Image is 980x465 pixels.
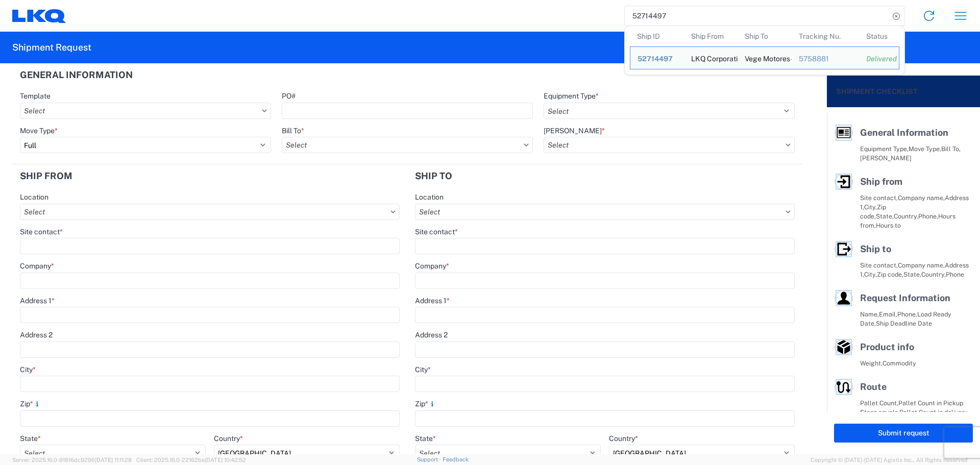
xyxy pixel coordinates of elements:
input: Select [20,103,271,119]
span: Name, [860,310,879,318]
h2: Ship from [20,171,72,181]
div: 5758881 [799,54,852,63]
span: Bill To, [941,145,961,153]
div: Delivered [866,54,892,63]
button: Submit request [834,424,973,443]
span: Server: 2025.16.0-91816dc9296 [12,457,132,463]
label: Site contact [20,227,63,236]
span: Pallet Count in Pickup Stops equals Pallet Count in delivery stops, [860,399,968,425]
label: Company [415,261,449,271]
label: City [415,365,431,374]
input: Shipment, tracking or reference number [625,6,889,26]
span: Request Information [860,292,950,303]
span: Pallet Count, [860,399,898,407]
span: Zip code, [877,271,903,278]
th: Ship From [684,26,738,46]
th: Tracking Nu. [792,26,859,46]
label: State [415,434,436,443]
h2: Shipment Checklist [836,85,918,97]
h2: General Information [20,70,133,80]
input: Select [20,204,400,220]
span: Email, [879,310,897,318]
label: Bill To [282,126,304,135]
th: Ship To [738,26,792,46]
span: Route [860,381,887,392]
label: Address 2 [415,330,448,339]
label: Country [214,434,243,443]
label: Address 1 [20,296,55,305]
label: Location [20,192,48,202]
span: State, [903,271,921,278]
span: Move Type, [909,145,941,153]
span: Weight, [860,359,883,367]
span: General Information [860,127,948,138]
span: Equipment Type, [860,145,909,153]
span: Product info [860,341,914,352]
label: Template [20,91,51,101]
a: Support [417,456,443,462]
span: 52714497 [638,55,673,63]
span: Phone, [897,310,917,318]
th: Status [859,26,899,46]
span: [DATE] 11:11:28 [95,457,132,463]
div: LKQ Corporation [691,47,731,69]
span: Country, [894,212,918,220]
span: [PERSON_NAME] [860,154,912,162]
h2: Ship to [415,171,452,181]
label: [PERSON_NAME] [544,126,605,135]
label: Equipment Type [544,91,599,101]
span: Client: 2025.16.0-22162be [136,457,246,463]
input: Select [415,204,795,220]
label: Country [609,434,638,443]
label: Company [20,261,54,271]
span: Company name, [898,194,945,202]
h2: Shipment Request [12,41,91,54]
span: Copyright © [DATE]-[DATE] Agistix Inc., All Rights Reserved [811,455,968,464]
span: Site contact, [860,194,898,202]
table: Search Results [630,26,904,75]
span: Ship from [860,176,902,187]
th: Ship ID [630,26,684,46]
label: Zip [415,399,436,408]
span: State, [876,212,894,220]
input: Select [544,137,795,153]
label: Move Type [20,126,58,135]
span: City, [864,271,877,278]
label: Address 2 [20,330,53,339]
span: Site contact, [860,261,898,269]
label: State [20,434,41,443]
span: Company name, [898,261,945,269]
span: City, [864,203,877,211]
label: City [20,365,36,374]
label: Zip [20,399,41,408]
label: Location [415,192,444,202]
span: Country, [921,271,946,278]
span: Hours to [876,222,901,229]
label: Address 1 [415,296,450,305]
span: Commodity [883,359,916,367]
span: Ship to [860,243,891,254]
span: [DATE] 10:42:52 [205,457,246,463]
span: Ship Deadline Date [876,320,932,327]
span: Phone, [918,212,938,220]
span: Phone [946,271,964,278]
label: PO# [282,91,296,101]
a: Feedback [443,456,469,462]
div: 52714497 [638,54,677,63]
input: Select [282,137,533,153]
label: Site contact [415,227,458,236]
div: Vege Motores - Co Laser Forwarding INC. [745,47,785,69]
